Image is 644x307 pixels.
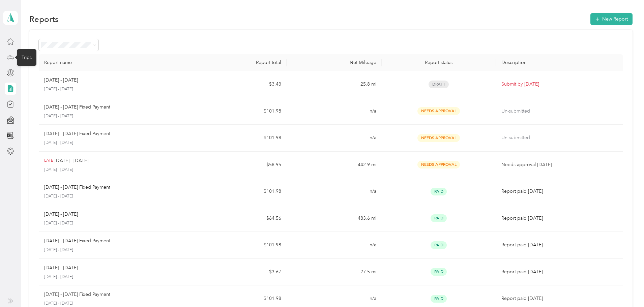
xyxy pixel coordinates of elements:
[191,71,286,98] td: $3.43
[501,295,618,302] p: Report paid [DATE]
[55,157,88,164] p: [DATE] - [DATE]
[417,107,460,115] span: Needs Approval
[417,161,460,168] span: Needs Approval
[44,130,110,137] p: [DATE] - [DATE] Fixed Payment
[44,184,110,191] p: [DATE] - [DATE] Fixed Payment
[191,205,286,232] td: $64.56
[590,13,633,25] button: New Report
[431,188,447,195] span: Paid
[387,60,491,65] div: Report status
[44,211,78,218] p: [DATE] - [DATE]
[501,215,618,222] p: Report paid [DATE]
[191,232,286,259] td: $101.98
[44,140,186,146] p: [DATE] - [DATE]
[501,188,618,195] p: Report paid [DATE]
[44,158,53,164] p: LATE
[44,274,186,280] p: [DATE] - [DATE]
[44,264,78,272] p: [DATE] - [DATE]
[501,134,618,142] p: Un-submitted
[501,241,618,249] p: Report paid [DATE]
[44,103,110,111] p: [DATE] - [DATE] Fixed Payment
[287,205,382,232] td: 483.6 mi
[44,301,186,307] p: [DATE] - [DATE]
[606,269,644,307] iframe: Everlance-gr Chat Button Frame
[431,241,447,249] span: Paid
[44,193,186,199] p: [DATE] - [DATE]
[429,81,449,88] span: Draft
[191,178,286,205] td: $101.98
[29,16,59,23] h1: Reports
[496,54,623,71] th: Description
[44,86,186,92] p: [DATE] - [DATE]
[44,237,110,245] p: [DATE] - [DATE] Fixed Payment
[191,98,286,125] td: $101.98
[44,167,186,173] p: [DATE] - [DATE]
[287,152,382,179] td: 442.9 mi
[44,113,186,119] p: [DATE] - [DATE]
[287,71,382,98] td: 25.8 mi
[287,54,382,71] th: Net Mileage
[287,125,382,152] td: n/a
[431,214,447,222] span: Paid
[44,220,186,226] p: [DATE] - [DATE]
[191,54,286,71] th: Report total
[431,268,447,276] span: Paid
[287,98,382,125] td: n/a
[191,152,286,179] td: $58.95
[44,247,186,253] p: [DATE] - [DATE]
[44,76,78,84] p: [DATE] - [DATE]
[501,108,618,115] p: Un-submitted
[501,81,618,88] p: Submit by [DATE]
[287,232,382,259] td: n/a
[431,295,447,303] span: Paid
[501,161,618,168] p: Needs approval [DATE]
[287,259,382,286] td: 27.5 mi
[39,54,191,71] th: Report name
[17,49,36,66] div: Trips
[417,134,460,142] span: Needs Approval
[44,291,110,298] p: [DATE] - [DATE] Fixed Payment
[501,268,618,276] p: Report paid [DATE]
[287,178,382,205] td: n/a
[191,125,286,152] td: $101.98
[191,259,286,286] td: $3.67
